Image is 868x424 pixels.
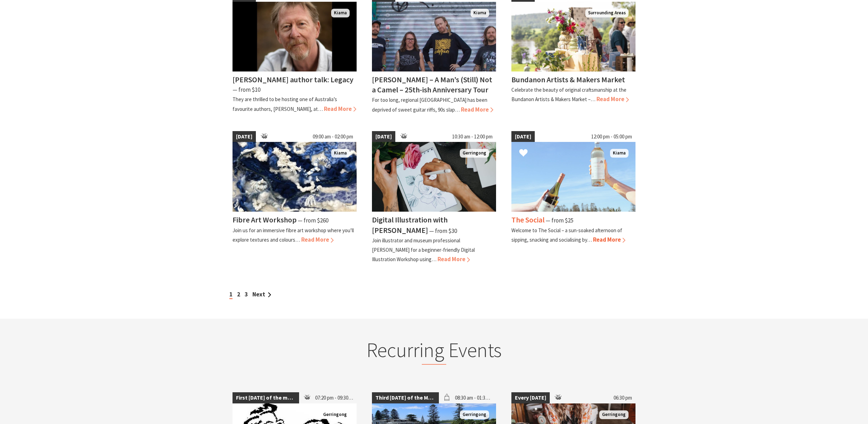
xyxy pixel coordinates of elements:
[372,75,492,94] h4: [PERSON_NAME] – A Man’s (Still) Not a Camel – 25th-ish Anniversary Tour
[233,142,357,212] img: Fibre Art
[460,410,489,419] span: Gerringong
[449,131,496,142] span: 10:30 am - 12:00 pm
[451,392,496,403] span: 08:30 am - 01:30 pm
[511,142,635,212] img: The Social
[437,255,470,263] span: Read More
[511,392,550,403] span: Every [DATE]
[471,9,489,17] span: Kiama
[512,142,535,165] button: Click to Favourite The Social
[511,215,545,225] h4: The Social
[233,131,357,264] a: [DATE] 09:00 am - 02:00 pm Fibre Art Kiama Fibre Art Workshop ⁠— from $260 Join us for an immersi...
[298,217,328,224] span: ⁠— from $260
[372,97,487,113] p: For too long, regional [GEOGRAPHIC_DATA] has been deprived of sweet guitar riffs, 90s slap…
[593,236,625,243] span: Read More
[511,2,635,71] img: A seleciton of ceramic goods are placed on a table outdoor with river views behind
[237,290,240,298] a: 2
[599,410,629,419] span: Gerringong
[460,149,489,158] span: Gerringong
[297,338,571,365] h2: Recurring Events
[511,227,622,243] p: Welcome to The Social – a sun-soaked afternoon of sipping, snacking and socialising by…
[331,149,350,158] span: Kiama
[511,131,535,142] span: [DATE]
[233,215,297,225] h4: Fibre Art Workshop
[233,75,353,84] h4: [PERSON_NAME] author talk: Legacy
[585,9,629,17] span: Surrounding Areas
[546,217,573,224] span: ⁠— from $25
[245,290,248,298] a: 3
[588,131,635,142] span: 12:00 pm - 05:00 pm
[233,227,354,243] p: Join us for an immersive fibre art workshop where you’ll explore textures and colours…
[233,96,337,112] p: They are thrilled to be hosting one of Australia’s favourite authors, [PERSON_NAME], at…
[312,392,357,403] span: 07:20 pm - 09:30 pm
[372,2,496,71] img: Frenzel Rhomb Kiama Pavilion Saturday 4th October
[229,290,233,299] span: 1
[252,290,271,298] a: Next
[511,131,635,264] a: [DATE] 12:00 pm - 05:00 pm The Social Kiama The Social ⁠— from $25 Welcome to The Social – a sun-...
[372,237,475,263] p: Join illustrator and museum professional [PERSON_NAME] for a beginner-friendly Digital Illustrati...
[372,142,496,212] img: Woman's hands sketching an illustration of a rose on an iPad with a digital stylus
[233,2,357,71] img: Man wearing a beige shirt, with short dark blonde hair and a beard
[610,392,635,403] span: 06:30 pm
[233,131,256,142] span: [DATE]
[233,392,299,403] span: First [DATE] of the month
[233,86,260,93] span: ⁠— from $10
[511,75,625,84] h4: Bundanon Artists & Makers Market
[372,215,448,235] h4: Digital Illustration with [PERSON_NAME]
[324,105,356,113] span: Read More
[320,410,350,419] span: Gerringong
[309,131,357,142] span: 09:00 am - 02:00 pm
[511,86,626,103] p: Celebrate the beauty of original craftsmanship at the Bundanon Artists & Makers Market –…
[372,131,496,264] a: [DATE] 10:30 am - 12:00 pm Woman's hands sketching an illustration of a rose on an iPad with a di...
[596,95,629,103] span: Read More
[429,227,457,235] span: ⁠— from $30
[461,106,493,113] span: Read More
[372,131,395,142] span: [DATE]
[301,236,334,243] span: Read More
[610,149,629,158] span: Kiama
[372,392,439,403] span: Third [DATE] of the Month
[331,9,350,17] span: Kiama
